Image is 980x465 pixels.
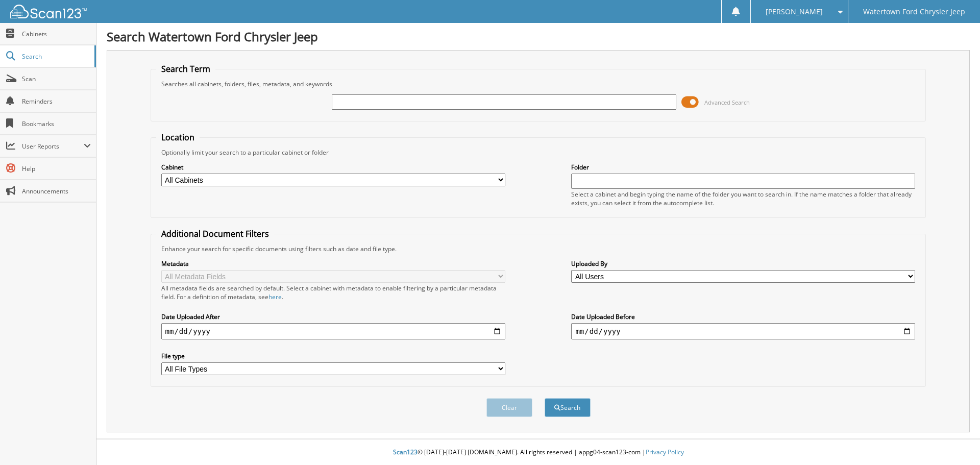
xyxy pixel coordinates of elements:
button: Clear [486,398,532,417]
span: Watertown Ford Chrysler Jeep [863,9,965,15]
label: Metadata [161,259,505,268]
div: Optionally limit your search to a particular cabinet or folder [156,148,921,157]
span: Announcements [22,187,91,195]
span: Scan123 [393,448,418,456]
span: Scan [22,75,91,83]
span: [PERSON_NAME] [766,9,823,15]
span: Bookmarks [22,119,91,128]
label: Date Uploaded Before [571,312,915,321]
span: Search [22,52,89,61]
input: start [161,323,505,339]
a: Privacy Policy [646,448,684,456]
div: Enhance your search for specific documents using filters such as date and file type. [156,244,921,253]
label: Date Uploaded After [161,312,505,321]
a: here [268,292,282,301]
img: scan123-logo-white.svg [10,5,87,18]
span: User Reports [22,142,84,151]
span: Cabinets [22,30,91,38]
div: Select a cabinet and begin typing the name of the folder you want to search in. If the name match... [571,190,915,207]
span: Advanced Search [704,99,750,106]
div: Searches all cabinets, folders, files, metadata, and keywords [156,80,921,88]
span: Reminders [22,97,91,106]
div: All metadata fields are searched by default. Select a cabinet with metadata to enable filtering b... [161,284,505,301]
span: Help [22,164,91,173]
legend: Additional Document Filters [156,228,274,239]
button: Search [545,398,591,417]
label: Cabinet [161,163,505,172]
h1: Search Watertown Ford Chrysler Jeep [107,28,970,45]
legend: Location [156,132,200,143]
label: Folder [571,163,915,172]
label: Uploaded By [571,259,915,268]
input: end [571,323,915,339]
legend: Search Term [156,63,215,75]
div: © [DATE]-[DATE] [DOMAIN_NAME]. All rights reserved | appg04-scan123-com | [96,440,980,465]
label: File type [161,352,505,360]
